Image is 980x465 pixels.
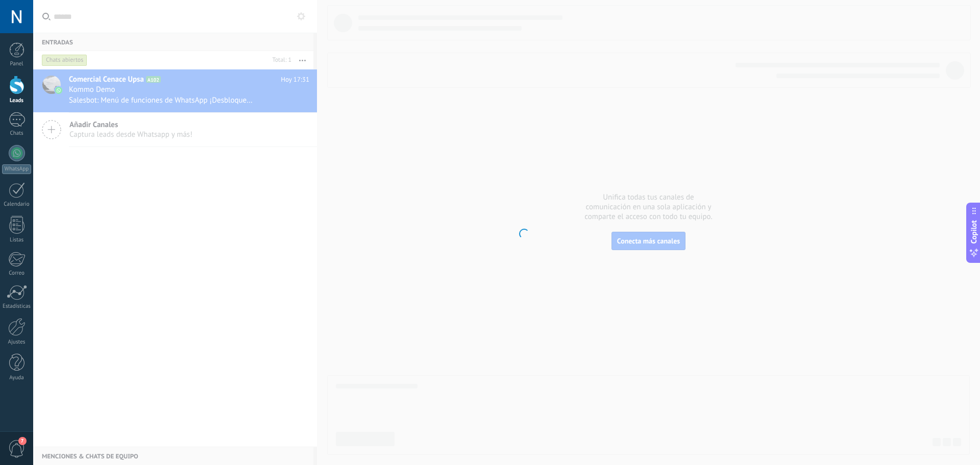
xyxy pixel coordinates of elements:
div: Listas [2,237,32,243]
span: 7 [18,437,27,445]
div: Correo [2,270,32,277]
div: Panel [2,61,32,67]
div: Chats [2,130,32,137]
div: Estadísticas [2,303,32,310]
div: Calendario [2,201,32,208]
div: Ayuda [2,375,32,381]
div: Leads [2,97,32,104]
span: Copilot [969,220,979,243]
div: Ajustes [2,339,32,346]
div: WhatsApp [2,164,31,174]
